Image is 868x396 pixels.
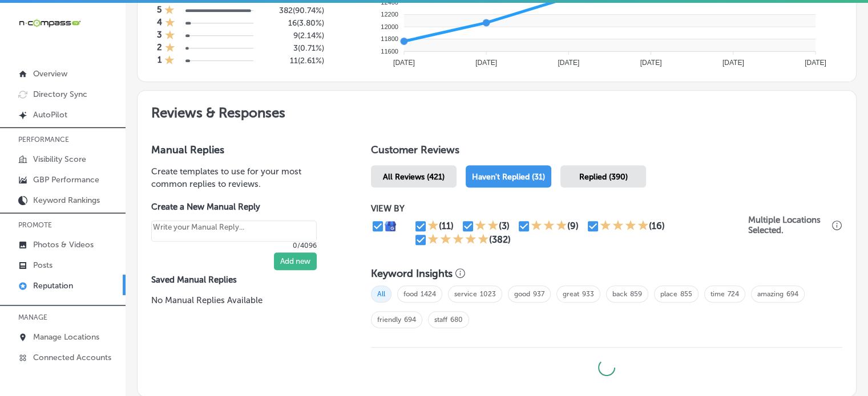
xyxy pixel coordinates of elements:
[680,290,692,298] a: 855
[33,332,99,342] p: Manage Locations
[33,154,86,164] p: Visibility Score
[421,290,436,298] a: 1424
[489,234,511,245] div: (382)
[786,290,798,298] a: 694
[377,316,401,324] a: friendly
[533,290,544,298] a: 937
[582,290,594,298] a: 933
[151,165,334,190] p: Create templates to use for your most common replies to reviews.
[165,17,175,30] div: 1 Star
[157,42,162,55] h4: 2
[371,203,748,214] p: VIEW BY
[383,172,445,182] span: All Reviews (421)
[33,260,53,270] p: Posts
[404,316,416,324] a: 694
[138,91,856,130] h2: Reviews & Responses
[33,353,111,362] p: Connected Accounts
[612,290,627,298] a: back
[480,290,496,298] a: 1023
[427,233,489,247] div: 5 Stars
[381,48,398,55] tspan: 11600
[563,290,579,298] a: great
[381,23,398,30] tspan: 12000
[33,89,87,99] p: Directory Sync
[33,240,94,250] p: Photos & Videos
[274,252,317,270] button: Add new
[649,221,665,231] div: (16)
[558,59,579,67] tspan: [DATE]
[164,5,175,17] div: 1 Star
[660,290,677,298] a: place
[157,17,162,30] h4: 4
[381,35,398,42] tspan: 11800
[270,56,324,66] h5: 11 ( 2.61% )
[472,172,545,182] span: Haven't Replied (31)
[151,294,334,307] p: No Manual Replies Available
[710,290,725,298] a: time
[164,55,175,67] div: 1 Star
[393,59,415,67] tspan: [DATE]
[600,219,649,233] div: 4 Stars
[151,275,334,285] label: Saved Manual Replies
[722,59,744,67] tspan: [DATE]
[434,316,447,324] a: staff
[439,221,454,231] div: (11)
[151,242,317,250] p: 0/4096
[514,290,530,298] a: good
[475,59,497,67] tspan: [DATE]
[151,221,317,242] textarea: Create your Quick Reply
[427,219,439,233] div: 1 Star
[403,290,418,298] a: food
[579,172,628,182] span: Replied (390)
[165,42,175,55] div: 1 Star
[151,202,317,212] label: Create a New Manual Reply
[151,144,334,156] h3: Manual Replies
[630,290,642,298] a: 859
[454,290,477,298] a: service
[18,18,81,28] img: 660ab0bf-5cc7-4cb8-ba1c-48b5ae0f18e60NCTV_CLogo_TV_Black_-500x88.png
[748,215,829,235] p: Multiple Locations Selected.
[450,316,463,324] a: 680
[270,43,324,53] h5: 3 ( 0.71% )
[499,221,510,231] div: (3)
[270,31,324,40] h5: 9 ( 2.14% )
[33,110,67,120] p: AutoPilot
[33,69,67,79] p: Overview
[757,290,784,298] a: amazing
[33,281,73,291] p: Reputation
[371,144,842,161] h1: Customer Reviews
[371,285,391,303] span: All
[381,11,398,18] tspan: 12200
[158,55,162,67] h4: 1
[270,18,324,28] h5: 16 ( 3.80% )
[567,221,579,231] div: (9)
[805,59,826,67] tspan: [DATE]
[475,219,499,233] div: 2 Stars
[371,267,453,280] h3: Keyword Insights
[165,30,175,42] div: 1 Star
[33,195,100,205] p: Keyword Rankings
[640,59,661,67] tspan: [DATE]
[33,175,99,185] p: GBP Performance
[157,5,162,17] h4: 5
[157,30,162,42] h4: 3
[270,6,324,15] h5: 382 ( 90.74% )
[531,219,567,233] div: 3 Stars
[728,290,739,298] a: 724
